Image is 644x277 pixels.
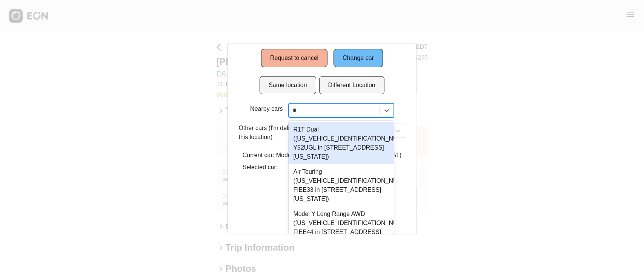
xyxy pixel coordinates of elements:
div: R1T Dual ([US_VEHICLE_IDENTIFICATION_NUMBER] Y52UGL in [STREET_ADDRESS][US_STATE]) [289,122,393,164]
button: Request to cancel [261,49,327,67]
button: Change car [334,49,383,67]
p: Other cars (I'm delivering to this location) [239,124,318,142]
div: Model Y Long Range AWD ([US_VEHICLE_IDENTIFICATION_NUMBER] FIEE44 in [STREET_ADDRESS][US_STATE]) [289,207,393,249]
p: Nearby cars [250,104,283,113]
p: Selected car: [243,163,401,172]
button: Same location [260,76,316,94]
p: Current car: Model Y Long Range AWD (D61VFN in 10451) [243,151,401,160]
button: Different Location [319,76,384,94]
div: Air Touring ([US_VEHICLE_IDENTIFICATION_NUMBER] FIEE33 in [STREET_ADDRESS][US_STATE]) [289,164,393,207]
